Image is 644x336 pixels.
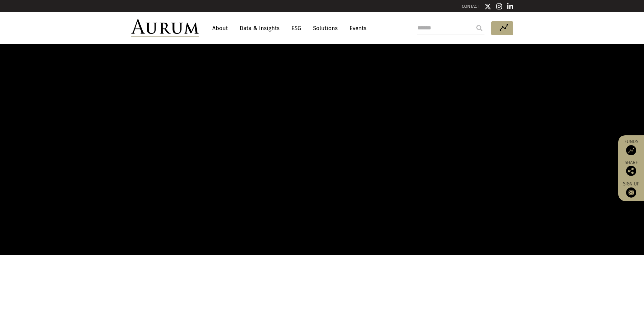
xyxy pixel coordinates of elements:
a: Funds [622,139,641,155]
a: Data & Insights [236,22,283,35]
img: Instagram icon [496,3,502,10]
div: Share [622,160,641,176]
a: ESG [288,22,305,35]
img: Sign up to our newsletter [626,187,636,198]
a: Solutions [310,22,341,35]
img: Share this post [626,166,636,176]
img: Access Funds [626,145,636,155]
input: Submit [473,21,486,35]
a: CONTACT [462,4,479,9]
a: About [209,22,231,35]
img: Twitter icon [484,3,491,10]
a: Sign up [622,181,641,198]
img: Linkedin icon [507,3,513,10]
img: Aurum [131,19,199,37]
a: Events [346,22,366,35]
